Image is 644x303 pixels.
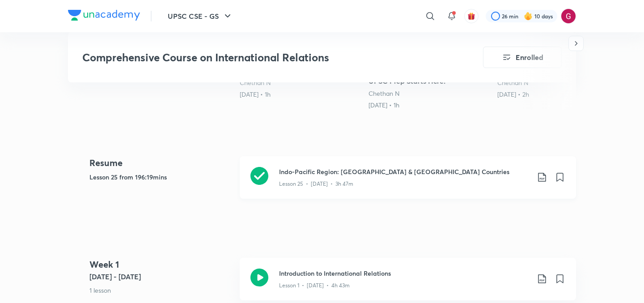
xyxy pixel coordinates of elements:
[82,51,432,64] h3: Comprehensive Course on International Relations
[464,9,479,23] button: avatar
[279,269,530,278] h3: Introduction to International Relations
[497,78,529,87] a: Chethan N
[497,78,619,87] div: Chethan N
[467,12,475,20] img: avatar
[89,271,233,282] h5: [DATE] - [DATE]
[279,167,530,176] h3: Indo-Pacific Region: [GEOGRAPHIC_DATA] & [GEOGRAPHIC_DATA] Countries
[68,10,140,23] a: Company Logo
[162,7,238,25] button: UPSC CSE - GS
[561,9,576,24] img: Gargi Goswami
[483,47,562,68] button: Enrolled
[279,180,353,188] p: Lesson 25 • [DATE] • 3h 47m
[240,78,271,87] a: Chethan N
[89,258,233,271] h4: Week 1
[89,172,233,182] h5: Lesson 25 from 196:19mins
[497,90,619,99] div: 20th Sept • 2h
[240,90,361,99] div: 6th Jul • 1h
[369,89,400,98] a: Chethan N
[369,101,490,110] div: 2nd Aug • 1h
[279,282,350,290] p: Lesson 1 • [DATE] • 4h 43m
[524,12,533,21] img: streak
[240,78,361,87] div: Chethan N
[89,156,233,170] h4: Resume
[369,89,490,98] div: Chethan N
[89,286,233,295] p: 1 lesson
[68,10,140,21] img: Company Logo
[240,156,576,209] a: Indo-Pacific Region: [GEOGRAPHIC_DATA] & [GEOGRAPHIC_DATA] CountriesLesson 25 • [DATE] • 3h 47m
